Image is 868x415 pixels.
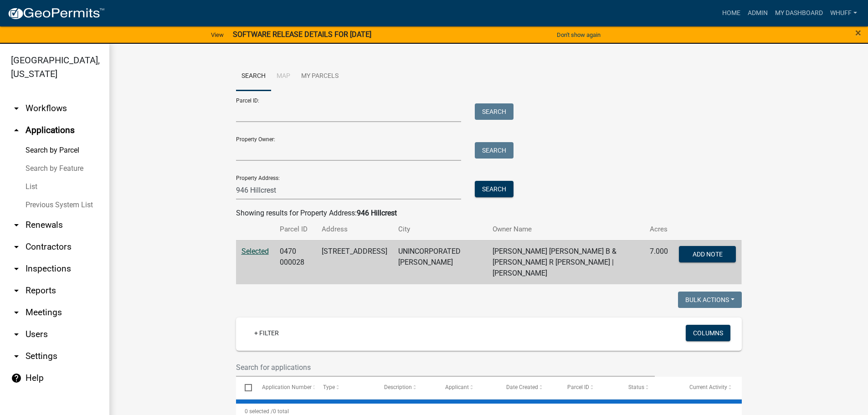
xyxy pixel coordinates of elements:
[323,384,335,390] span: Type
[357,209,397,217] strong: 946 Hillcrest
[393,219,487,240] th: City
[679,246,736,262] button: Add Note
[274,240,317,284] td: 0470 000028
[445,384,469,390] span: Applicant
[827,5,861,22] a: whuff
[744,5,771,22] a: Admin
[11,241,22,252] i: arrow_drop_down
[296,62,344,91] a: My Parcels
[855,26,861,39] span: ×
[567,384,589,390] span: Parcel ID
[316,240,393,284] td: [STREET_ADDRESS]
[247,325,286,341] a: + Filter
[11,103,22,114] i: arrow_drop_down
[11,307,22,318] i: arrow_drop_down
[11,263,22,274] i: arrow_drop_down
[771,5,827,22] a: My Dashboard
[475,142,514,159] button: Search
[487,219,644,240] th: Owner Name
[620,377,681,399] datatable-header-cell: Status
[11,351,22,362] i: arrow_drop_down
[498,377,559,399] datatable-header-cell: Date Created
[393,240,487,284] td: UNINCORPORATED [PERSON_NAME]
[475,181,514,197] button: Search
[678,292,742,308] button: Bulk Actions
[11,373,22,384] i: help
[719,5,744,22] a: Home
[233,30,371,39] strong: SOFTWARE RELEASE DETAILS FOR [DATE]
[681,377,742,399] datatable-header-cell: Current Activity
[553,27,604,42] button: Don't show again
[689,384,727,390] span: Current Activity
[11,285,22,296] i: arrow_drop_down
[262,384,312,390] span: Application Number
[236,377,253,399] datatable-header-cell: Select
[487,240,644,284] td: [PERSON_NAME] [PERSON_NAME] B & [PERSON_NAME] R [PERSON_NAME] | [PERSON_NAME]
[384,384,412,390] span: Description
[686,325,730,341] button: Columns
[236,358,655,377] input: Search for applications
[236,208,742,219] div: Showing results for Property Address:
[253,377,314,399] datatable-header-cell: Application Number
[506,384,538,390] span: Date Created
[274,219,317,240] th: Parcel ID
[241,247,269,256] a: Selected
[236,62,271,91] a: Search
[644,219,673,240] th: Acres
[855,27,861,38] button: Close
[644,240,673,284] td: 7.000
[11,125,22,136] i: arrow_drop_up
[559,377,620,399] datatable-header-cell: Parcel ID
[475,103,514,120] button: Search
[437,377,498,399] datatable-header-cell: Applicant
[693,250,723,257] span: Add Note
[628,384,644,390] span: Status
[316,219,393,240] th: Address
[245,408,273,415] span: 0 selected /
[11,220,22,231] i: arrow_drop_down
[314,377,375,399] datatable-header-cell: Type
[11,329,22,340] i: arrow_drop_down
[207,27,227,42] a: View
[375,377,437,399] datatable-header-cell: Description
